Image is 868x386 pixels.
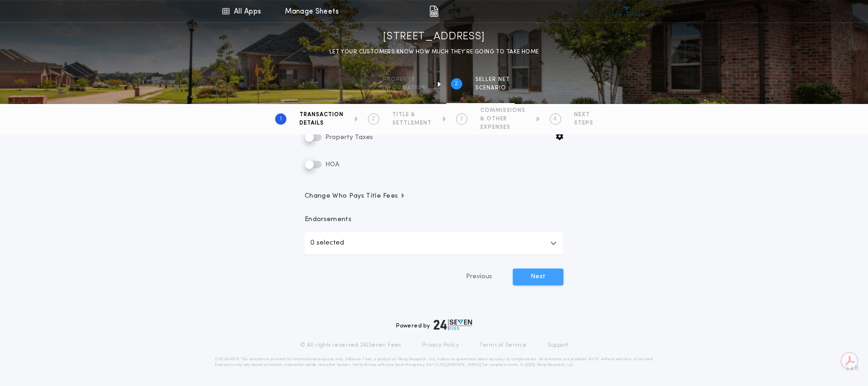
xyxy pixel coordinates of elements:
p: DISCLAIMER: This estimate is provided for informational purposes only. 24|Seven Fees, a product o... [215,356,653,368]
h2: 3 [460,115,463,123]
button: Next [513,268,563,285]
p: Endorsements [305,215,563,224]
button: Previous [447,268,511,285]
img: img [429,6,438,17]
span: DETAILS [299,119,344,127]
p: 0 selected [310,238,344,249]
div: Powered by [396,319,472,330]
span: TRANSACTION [299,111,344,119]
h2: 4 [554,115,557,123]
span: STEPS [574,119,593,127]
span: SCENARIO [475,84,510,92]
span: & OTHER [480,115,525,123]
button: 0 selected [305,232,563,254]
span: EXPENSES [480,124,525,131]
p: © All rights reserved. 24|Seven Fees [300,341,401,349]
span: TITLE & [392,111,432,119]
img: logo [434,319,472,330]
a: Privacy Policy [422,341,459,349]
h2: 1 [280,115,282,123]
a: [URL][DOMAIN_NAME] [435,363,481,367]
span: SETTLEMENT [392,119,432,127]
h1: [STREET_ADDRESS] [383,30,485,45]
span: Property [383,76,427,83]
span: HOA [323,161,339,168]
h2: 2 [455,80,458,88]
p: LET YOUR CUSTOMERS KNOW HOW MUCH THEY’RE GOING TO TAKE HOME [329,47,539,57]
span: information [383,84,427,92]
span: Change Who Pays Title Fees [305,192,405,201]
span: SELLER NET [475,76,510,83]
img: vs-icon [609,7,644,16]
a: Terms of Service [479,341,526,349]
button: Change Who Pays Title Fees [305,192,563,201]
span: NEXT [574,111,593,119]
span: COMMISSIONS [480,107,525,114]
h2: 2 [372,115,375,123]
a: Support [547,341,568,349]
span: Property Taxes [323,134,373,141]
